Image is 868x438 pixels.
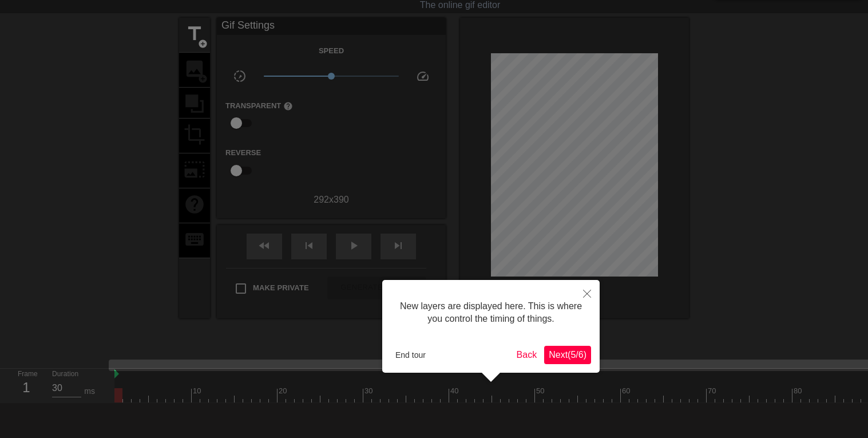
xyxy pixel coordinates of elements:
button: Next [544,346,591,364]
button: Close [574,280,600,306]
div: New layers are displayed here. This is where you control the timing of things. [391,289,591,337]
button: End tour [391,346,430,364]
button: Back [512,346,542,364]
span: Next ( 5 / 6 ) [549,350,586,360]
